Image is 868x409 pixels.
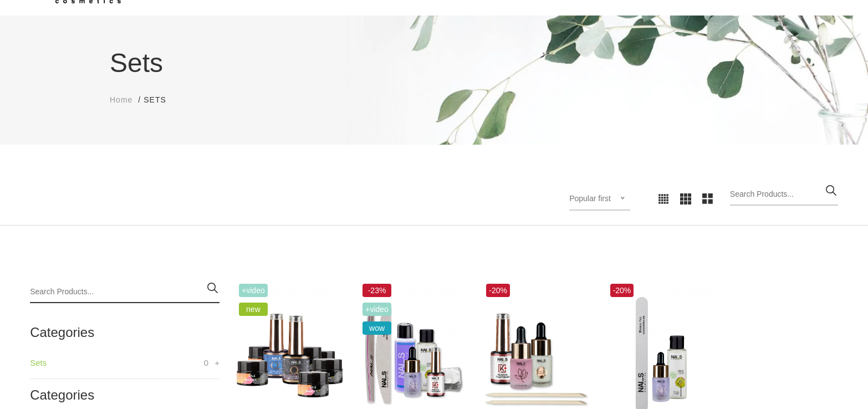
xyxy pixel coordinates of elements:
span: -20% [486,284,510,297]
span: Popular first [569,194,611,203]
a: + [215,356,219,370]
span: wow [362,321,391,335]
a: Sets [30,356,47,370]
input: Search Products... [730,183,838,206]
h1: Sets [110,43,758,83]
span: new [239,303,268,316]
span: 0 [204,356,208,370]
span: -23% [362,284,391,297]
span: +Video [239,284,268,297]
h2: Categories [30,388,219,402]
span: -20% [610,284,634,297]
h2: Categories [30,325,219,340]
li: Sets [144,94,177,106]
span: +Video [362,303,391,316]
a: Home [110,94,132,106]
input: Search Products... [30,281,219,303]
span: Home [110,95,132,104]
